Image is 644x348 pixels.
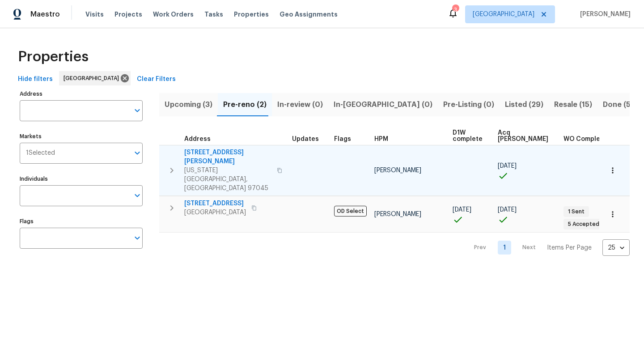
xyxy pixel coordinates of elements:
span: [DATE] [498,207,517,213]
span: In-[GEOGRAPHIC_DATA] (0) [334,98,432,111]
span: 1 Selected [26,149,55,157]
span: 1 Sent [564,208,588,216]
p: Items Per Page [547,243,592,252]
span: Tasks [204,11,223,17]
a: Goto page 1 [498,241,511,255]
span: [GEOGRAPHIC_DATA] [64,74,123,83]
span: Address [184,136,211,142]
label: Flags [20,219,143,224]
span: Clear Filters [137,74,176,85]
span: HPM [374,136,388,142]
span: Work Orders [153,10,194,19]
span: [STREET_ADDRESS] [184,199,246,208]
span: Visits [85,10,104,19]
span: Properties [18,52,89,61]
nav: Pagination Navigation [466,238,630,257]
span: Pre-reno (2) [223,98,267,111]
span: Projects [114,10,142,19]
span: [STREET_ADDRESS][PERSON_NAME] [184,148,271,166]
button: Open [131,104,144,117]
span: Acq [PERSON_NAME] [498,130,548,142]
span: [GEOGRAPHIC_DATA] [184,208,246,217]
span: Listed (29) [505,98,543,111]
label: Individuals [20,176,143,182]
button: Clear Filters [133,71,179,88]
button: Hide filters [14,71,56,88]
div: [GEOGRAPHIC_DATA] [59,71,131,85]
span: [GEOGRAPHIC_DATA] [473,10,534,19]
span: D1W complete [453,130,483,142]
span: Maestro [30,10,60,19]
span: Pre-Listing (0) [443,98,494,111]
span: Properties [234,10,269,19]
span: [PERSON_NAME] [374,167,421,174]
label: Address [20,91,143,97]
button: Open [131,232,144,244]
span: WO Completion [563,136,613,142]
span: 5 Accepted [564,221,603,228]
span: [US_STATE][GEOGRAPHIC_DATA], [GEOGRAPHIC_DATA] 97045 [184,166,271,193]
span: Upcoming (3) [165,98,212,111]
button: Open [131,189,144,202]
span: Resale (15) [554,98,592,111]
span: In-review (0) [277,98,323,111]
label: Markets [20,134,143,139]
span: Flags [334,136,351,142]
div: 25 [602,236,630,259]
span: [PERSON_NAME] [576,10,631,19]
span: Hide filters [18,74,53,85]
span: Geo Assignments [280,10,338,19]
span: Updates [292,136,319,142]
span: [DATE] [453,207,471,213]
span: [DATE] [498,163,517,169]
span: Done (533) [603,98,642,111]
span: [PERSON_NAME] [374,211,421,217]
button: Open [131,147,144,159]
div: 3 [452,5,458,14]
span: OD Select [334,206,367,216]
